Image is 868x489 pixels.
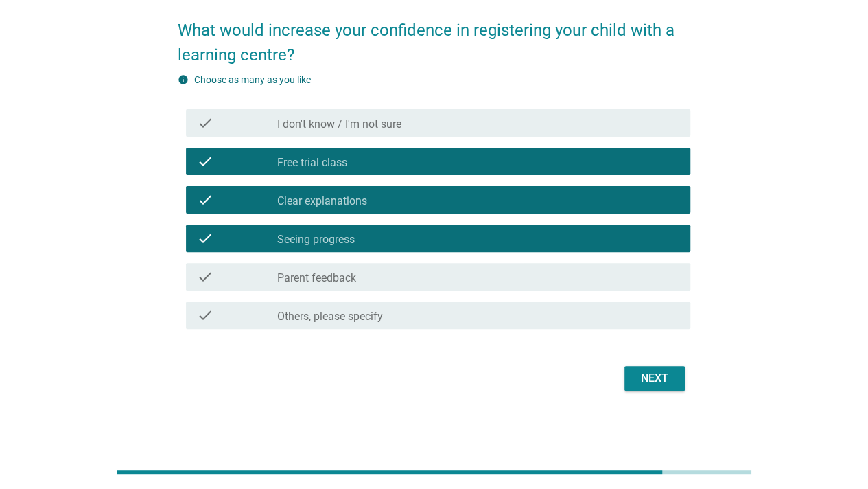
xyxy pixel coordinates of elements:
label: Choose as many as you like [194,74,311,85]
label: Free trial class [277,156,347,170]
label: Parent feedback [277,271,356,285]
h2: What would increase your confidence in registering your child with a learning centre? [178,4,690,67]
label: I don't know / I'm not sure [277,117,401,131]
i: check [197,307,213,323]
label: Others, please specify [277,310,383,323]
label: Seeing progress [277,233,355,247]
i: info [178,74,189,85]
div: Next [635,370,674,387]
i: check [197,115,213,131]
i: check [197,269,213,285]
button: Next [624,366,685,391]
i: check [197,192,213,208]
label: Clear explanations [277,194,367,208]
i: check [197,153,213,170]
i: check [197,230,213,247]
